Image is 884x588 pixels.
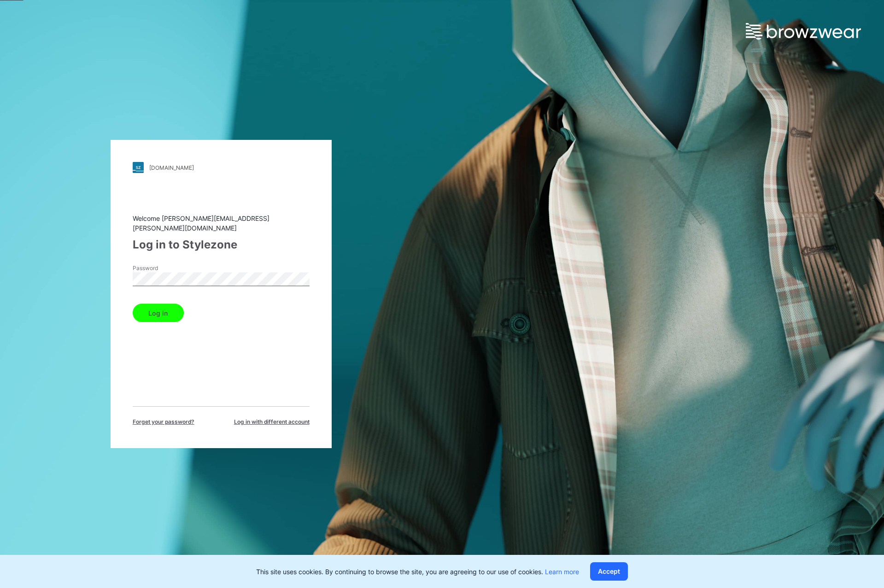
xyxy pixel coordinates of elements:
div: Log in to Stylezone [133,236,310,253]
button: Accept [590,562,628,581]
img: stylezone-logo.562084cfcfab977791bfbf7441f1a819.svg [133,162,144,173]
label: Password [133,264,197,272]
span: Log in with different account [234,418,310,426]
span: Forget your password? [133,418,194,426]
div: Welcome [PERSON_NAME][EMAIL_ADDRESS][PERSON_NAME][DOMAIN_NAME] [133,213,310,233]
img: browzwear-logo.e42bd6dac1945053ebaf764b6aa21510.svg [746,23,861,40]
a: Learn more [545,568,579,576]
button: Log in [133,304,184,322]
a: [DOMAIN_NAME] [133,162,310,173]
div: [DOMAIN_NAME] [149,164,194,171]
p: This site uses cookies. By continuing to browse the site, you are agreeing to our use of cookies. [256,567,579,576]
